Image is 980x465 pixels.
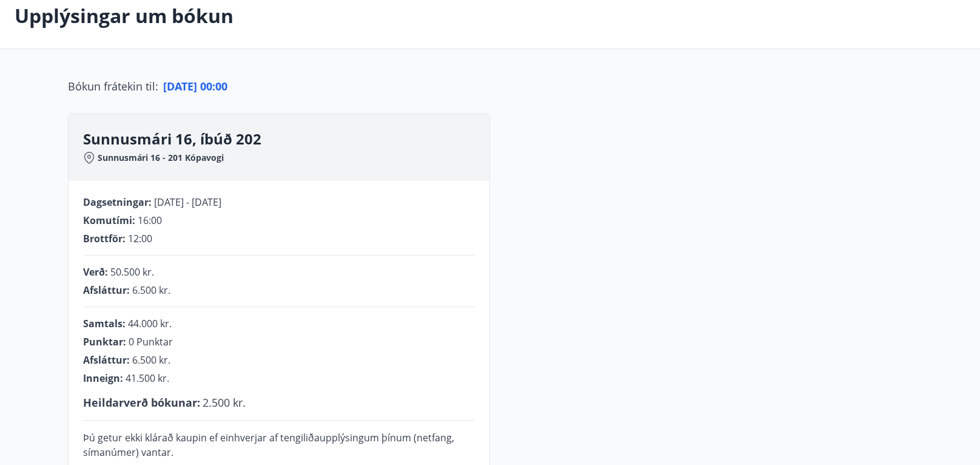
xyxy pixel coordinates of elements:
[203,395,246,410] span: 2.500 kr.
[138,214,162,227] span: 16:00
[129,335,173,348] span: 0 Punktar
[126,372,169,385] span: 41.500 kr.
[83,214,135,227] span: Komutími :
[83,372,123,385] span: Inneign :
[110,265,154,279] span: 50.500 kr.
[83,335,126,348] span: Punktar :
[83,317,126,330] span: Samtals :
[98,152,224,164] span: Sunnusmári 16 - 201 Kópavogi
[68,78,158,94] span: Bókun frátekin til :
[132,353,170,367] span: 6.500 kr.
[83,283,130,297] span: Afsláttur :
[83,395,200,410] span: Heildarverð bókunar :
[83,265,108,279] span: Verð :
[83,195,152,209] span: Dagsetningar :
[83,232,126,245] span: Brottför :
[83,129,489,149] h3: Sunnusmári 16, íbúð 202
[83,431,454,459] span: Þú getur ekki klárað kaupin ef einhverjar af tengiliðaupplýsingum þínum (netfang, símanúmer) vantar.
[128,317,172,330] span: 44.000 kr.
[154,195,221,209] span: [DATE] - [DATE]
[128,232,152,245] span: 12:00
[132,283,170,297] span: 6.500 kr.
[15,2,233,29] p: Upplýsingar um bókun
[83,353,130,367] span: Afsláttur :
[163,79,227,93] span: [DATE] 00:00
